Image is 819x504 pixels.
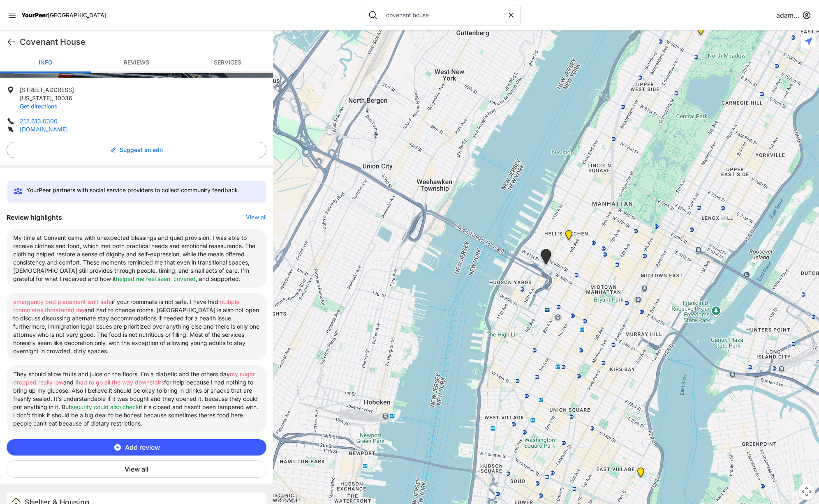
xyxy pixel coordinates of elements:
[182,53,273,73] a: Services
[776,11,812,19] font: adamabard
[21,13,106,18] a: YourPeer[GEOGRAPHIC_DATA]
[696,25,706,38] div: Harlem
[20,126,68,133] a: [DOMAIN_NAME]
[21,12,48,18] span: YourPeer
[7,439,266,456] button: Add review
[77,379,164,386] span: had to go all the way downstairs
[20,36,266,48] h1: Covenant House
[26,186,240,194] p: YourPeer partners with social service providers to collect community feedback.
[7,365,266,433] li: They should allow fruits and juice on the floors. I’m a diabetic and the others day and I for hel...
[120,146,163,154] span: Suggest an edit
[52,94,53,101] span: ,
[116,275,196,282] span: helped me feel seen, covered
[7,460,266,478] button: View all
[7,212,62,222] h3: Review highlights
[91,53,182,73] a: Reviews
[55,94,72,101] span: 10036
[636,467,646,481] div: Cylar House Community Health Ctr.
[246,213,266,221] button: View all
[275,493,302,504] img: Google
[7,293,266,360] li: if your roommate is not safe. I have had and had to change rooms. [GEOGRAPHIC_DATA] is also not o...
[20,117,58,124] a: 212.613.0300
[20,103,57,110] a: Get directions
[275,493,302,504] a: Open this area in Google Maps (opens a new window)
[71,403,139,410] span: security could also check
[20,94,52,101] span: [US_STATE]
[125,442,160,452] span: Add review
[7,142,266,158] button: Suggest an edit
[7,229,266,288] li: My time at Convent came with unexpected blessings and quiet provision. I was able to receive clot...
[381,11,507,19] input: Search
[539,249,553,267] div: New York
[13,298,112,305] span: emergency bed placement isn’t safe
[798,483,815,500] button: Map camera controls
[776,10,811,20] button: adamabard
[20,86,74,93] span: [STREET_ADDRESS]
[125,465,148,473] font: View all
[564,230,574,243] div: Manhattan
[48,12,106,18] span: [GEOGRAPHIC_DATA]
